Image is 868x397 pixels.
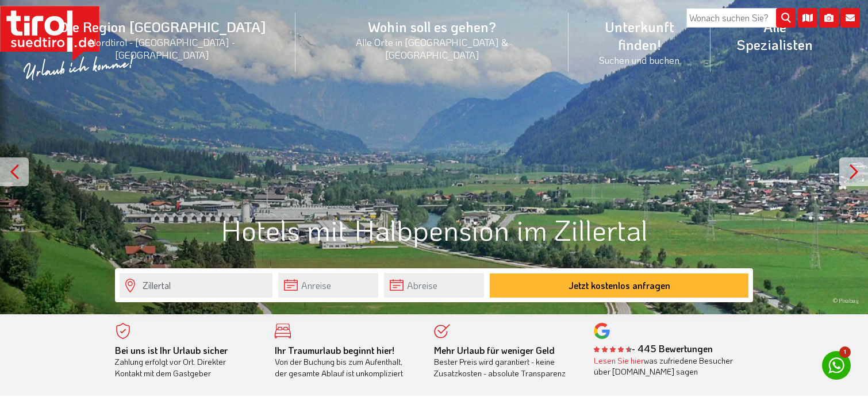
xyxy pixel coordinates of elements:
b: Bei uns ist Ihr Urlaub sicher [115,344,228,356]
i: Kontakt [840,8,860,28]
input: Wonach suchen Sie? [686,8,796,28]
small: Alle Orte in [GEOGRAPHIC_DATA] & [GEOGRAPHIC_DATA] [309,36,555,61]
a: Alle Spezialisten [710,5,839,66]
i: Karte öffnen [798,8,817,28]
small: Nordtirol - [GEOGRAPHIC_DATA] - [GEOGRAPHIC_DATA] [43,36,282,61]
a: 1 [822,351,851,380]
input: Wo soll's hingehen? [120,273,272,298]
h1: Hotels mit Halbpension im Zillertal [115,214,753,245]
span: 1 [839,346,851,358]
small: Suchen und buchen [582,53,697,66]
a: Wohin soll es gehen?Alle Orte in [GEOGRAPHIC_DATA] & [GEOGRAPHIC_DATA] [295,5,569,74]
a: Die Region [GEOGRAPHIC_DATA]Nordtirol - [GEOGRAPHIC_DATA] - [GEOGRAPHIC_DATA] [29,5,295,74]
div: Von der Buchung bis zum Aufenthalt, der gesamte Ablauf ist unkompliziert [275,345,417,379]
input: Anreise [278,273,378,298]
div: Zahlung erfolgt vor Ort. Direkter Kontakt mit dem Gastgeber [115,345,258,379]
button: Jetzt kostenlos anfragen [490,273,748,298]
b: Mehr Urlaub für weniger Geld [434,344,555,356]
div: was zufriedene Besucher über [DOMAIN_NAME] sagen [594,355,736,377]
a: Lesen Sie hier [594,355,644,366]
input: Abreise [384,273,484,298]
b: - 445 Bewertungen [594,342,713,354]
div: Bester Preis wird garantiert - keine Zusatzkosten - absolute Transparenz [434,345,577,379]
b: Ihr Traumurlaub beginnt hier! [275,344,394,356]
a: Unterkunft finden!Suchen und buchen [569,5,710,79]
i: Fotogalerie [819,8,839,28]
